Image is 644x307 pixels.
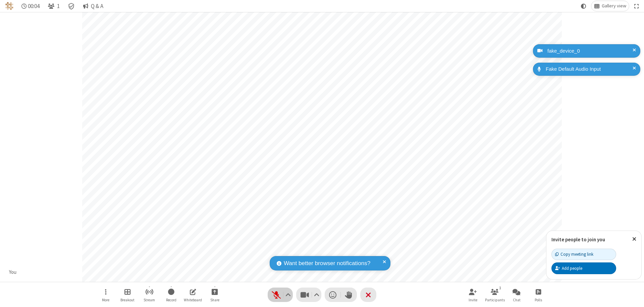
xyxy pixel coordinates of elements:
span: Record [166,298,176,302]
span: 00:04 [28,3,40,9]
label: Invite people to join you [551,236,605,243]
button: Fullscreen [632,1,642,11]
button: Open participant list [485,285,505,304]
div: Timer [19,1,43,11]
button: Change layout [591,1,629,11]
span: Participants [485,298,505,302]
button: Open menu [96,285,116,304]
button: End or leave meeting [360,288,376,302]
span: Q & A [91,3,103,9]
button: Invite participants (⌘+Shift+I) [463,285,483,304]
button: Close popover [627,231,641,247]
span: Share [210,298,219,302]
div: Meeting details Encryption enabled [65,1,78,11]
button: Add people [551,262,616,274]
button: Stop video (⌘+Shift+V) [296,288,321,302]
button: Q & A [80,1,106,11]
button: Open chat [506,285,527,304]
button: Start recording [161,285,181,304]
span: Invite [469,298,477,302]
button: Start streaming [139,285,159,304]
button: Start sharing [205,285,225,304]
span: Chat [513,298,521,302]
button: Open poll [528,285,548,304]
span: Polls [535,298,542,302]
button: Video setting [312,288,321,302]
div: fake_device_0 [545,47,635,55]
div: You [7,268,19,276]
div: Fake Default Audio Input [543,65,635,73]
span: Stream [144,298,155,302]
button: Raise hand [341,288,357,302]
span: 1 [57,3,60,9]
button: Unmute (⌘+Shift+A) [268,288,293,302]
span: Gallery view [602,3,626,9]
button: Copy meeting link [551,249,616,260]
span: Whiteboard [184,298,202,302]
button: Send a reaction [325,288,341,302]
div: 1 [497,285,503,291]
button: Manage Breakout Rooms [117,285,138,304]
span: Want better browser notifications? [284,259,370,268]
span: More [102,298,109,302]
button: Open participant list [45,1,62,11]
span: Breakout [120,298,135,302]
button: Audio settings [284,288,293,302]
button: Open shared whiteboard [183,285,203,304]
img: QA Selenium DO NOT DELETE OR CHANGE [5,2,13,10]
button: Using system theme [578,1,589,11]
div: Copy meeting link [555,251,593,257]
